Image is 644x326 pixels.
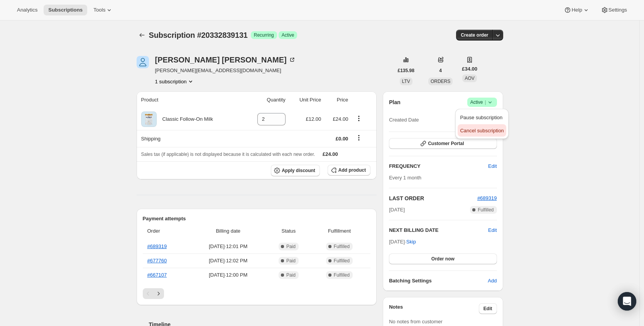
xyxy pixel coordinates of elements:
span: Paid [286,258,296,264]
th: Shipping [137,130,243,147]
h2: NEXT BILLING DATE [389,226,488,234]
span: £0.00 [336,136,348,142]
span: [PERSON_NAME][EMAIL_ADDRESS][DOMAIN_NAME] [155,67,296,74]
span: [DATE] [389,206,405,214]
a: #677760 [147,258,167,264]
span: Paid [286,243,296,250]
span: Add [488,277,497,285]
button: Order now [389,253,497,264]
th: Order [143,223,190,240]
span: Cancel subscription [460,128,504,133]
button: Tools [89,5,118,15]
span: Subscription #20332839131 [149,31,248,39]
span: Fulfilled [334,258,350,264]
span: Daniela Stojkovic [137,56,149,68]
span: Fulfilled [334,243,350,250]
button: Analytics [12,5,42,15]
button: Edit [479,303,497,314]
span: £24.00 [323,151,338,157]
span: AOV [465,76,474,81]
span: Order now [431,256,455,262]
span: Active [470,98,494,106]
th: Unit Price [288,91,324,108]
button: Customer Portal [389,138,497,149]
th: Price [323,91,350,108]
button: Create order [456,30,493,41]
button: #689319 [477,194,497,202]
button: Add product [328,165,370,176]
span: 4 [439,68,442,74]
span: Fulfilled [478,207,494,213]
span: £135.98 [398,68,414,74]
h2: LAST ORDER [389,194,477,202]
button: Skip [402,236,421,248]
span: Help [571,7,582,13]
span: [DATE] · [389,239,416,245]
span: Created Date [389,116,419,124]
div: Open Intercom Messenger [618,292,636,311]
button: Edit [483,160,501,172]
span: Sales tax (if applicable) is not displayed because it is calculated with each new order. [141,152,315,157]
nav: Pagination [143,288,371,299]
span: Edit [488,162,497,170]
button: Product actions [353,114,365,123]
h2: Plan [389,98,401,106]
span: Every 1 month [389,175,421,181]
button: Pause subscription [458,111,506,123]
button: £135.98 [393,65,419,76]
span: [DATE] · 12:00 PM [192,271,265,279]
h2: Payment attempts [143,215,371,223]
span: Apply discount [282,167,315,174]
div: [PERSON_NAME] [PERSON_NAME] [155,56,296,64]
span: £24.00 [333,116,348,122]
span: Recurring [254,32,274,38]
button: Subscriptions [137,30,147,41]
button: Edit [488,226,497,234]
button: Add [483,275,501,287]
button: Apply discount [271,165,320,176]
span: Skip [406,238,416,246]
span: Subscriptions [48,7,83,13]
span: Billing date [192,227,265,235]
span: Create order [461,32,488,38]
span: [DATE] · 12:02 PM [192,257,265,265]
a: #689319 [147,243,167,249]
h6: Batching Settings [389,277,488,285]
h3: Notes [389,303,479,314]
span: £34.00 [462,65,477,73]
span: [DATE] · 12:01 PM [192,243,265,250]
button: Cancel subscription [458,124,506,137]
span: Active [282,32,294,38]
span: Paid [286,272,296,278]
a: #667107 [147,272,167,278]
th: Product [137,91,243,108]
span: | [485,99,486,105]
div: Classic Follow-On Milk [157,115,213,123]
span: Add product [338,167,366,173]
span: Pause subscription [460,115,502,120]
span: Tools [93,7,105,13]
span: LTV [402,79,410,84]
img: product img [141,111,157,127]
span: £12.00 [306,116,321,122]
button: Subscriptions [44,5,87,15]
button: 4 [434,65,446,76]
span: ORDERS [431,79,450,84]
span: Customer Portal [428,140,464,147]
span: Fulfillment [313,227,366,235]
a: #689319 [477,195,497,201]
span: No notes from customer [389,319,443,324]
button: Shipping actions [353,133,365,142]
h2: FREQUENCY [389,162,488,170]
span: Fulfilled [334,272,350,278]
button: Next [153,288,164,299]
button: Settings [596,5,632,15]
th: Quantity [243,91,288,108]
button: Help [559,5,594,15]
span: Analytics [17,7,37,13]
button: Product actions [155,78,194,85]
span: Settings [609,7,627,13]
span: Edit [483,306,492,312]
